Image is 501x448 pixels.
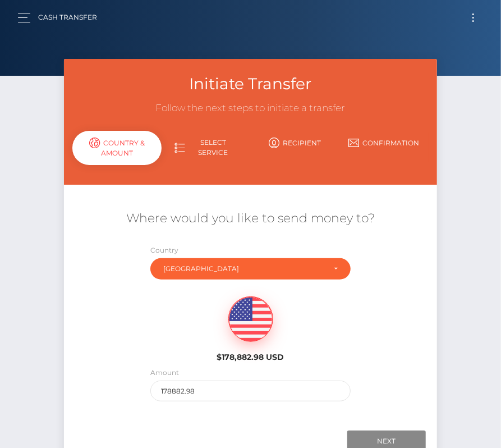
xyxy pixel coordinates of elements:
button: Toggle navigation [463,10,484,25]
input: Amount to send in USD (Maximum: 178882.98) [150,381,351,401]
a: Confirmation [339,133,429,153]
button: Philippines [150,258,351,280]
a: Recipient [250,133,339,153]
h3: Initiate Transfer [72,73,428,95]
a: Select Service [162,133,251,162]
label: Amount [150,368,179,378]
div: Country & Amount [72,131,162,165]
a: Cash Transfer [38,6,97,29]
h6: $178,882.98 USD [197,353,304,362]
h3: Follow the next steps to initiate a transfer [72,102,428,115]
label: Country [150,245,178,255]
img: USD.png [229,297,273,342]
h5: Where would you like to send money to? [72,210,428,227]
div: [GEOGRAPHIC_DATA] [163,264,325,273]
